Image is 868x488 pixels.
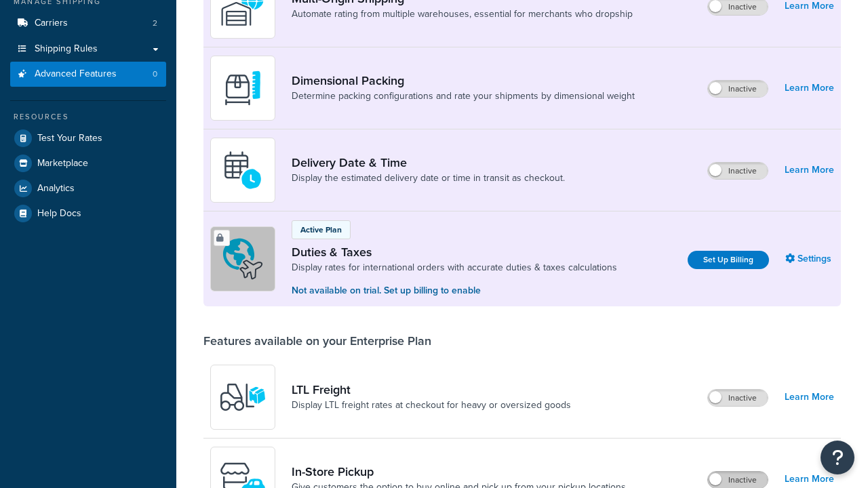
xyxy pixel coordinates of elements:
a: Automate rating from multiple warehouses, essential for merchants who dropship [292,7,633,21]
a: Learn More [785,79,834,98]
span: Test Your Rates [37,133,102,144]
label: Inactive [708,163,768,179]
a: Display the estimated delivery date or time in transit as checkout. [292,171,565,185]
img: y79ZsPf0fXUFUhFXDzUgf+ktZg5F2+ohG75+v3d2s1D9TjoU8PiyCIluIjV41seZevKCRuEjTPPOKHJsQcmKCXGdfprl3L4q7... [219,373,267,421]
a: Analytics [10,176,166,201]
a: Learn More [785,388,834,407]
a: In-Store Pickup [292,464,626,479]
span: Marketplace [37,158,88,169]
label: Inactive [708,81,768,97]
span: 2 [153,18,157,29]
label: Inactive [708,390,768,406]
a: Display rates for international orders with accurate duties & taxes calculations [292,261,617,274]
a: Settings [785,249,834,268]
a: Learn More [785,161,834,180]
a: Test Your Rates [10,126,166,150]
button: Open Resource Center [821,441,854,474]
a: Determine packing configurations and rate your shipments by dimensional weight [292,89,635,103]
a: LTL Freight [292,382,571,397]
span: Advanced Features [35,68,117,80]
a: Display LTL freight rates at checkout for heavy or oversized goods [292,399,571,412]
p: Active Plan [300,224,342,236]
span: Help Docs [37,208,81,220]
div: Features available on your Enterprise Plan [203,333,431,348]
a: Shipping Rules [10,37,166,62]
a: Duties & Taxes [292,245,617,260]
label: Inactive [708,472,768,488]
span: 0 [153,68,157,80]
a: Help Docs [10,201,166,226]
span: Carriers [35,18,68,29]
span: Shipping Rules [35,43,98,55]
span: Analytics [37,183,75,195]
img: gfkeb5ejjkALwAAAABJRU5ErkJggg== [219,146,267,194]
a: Dimensional Packing [292,73,635,88]
a: Delivery Date & Time [292,155,565,170]
a: Carriers2 [10,11,166,36]
a: Marketplace [10,151,166,176]
p: Not available on trial. Set up billing to enable [292,283,617,298]
li: Carriers [10,11,166,36]
li: Advanced Features [10,62,166,87]
img: DTVBYsAAAAAASUVORK5CYII= [219,64,267,112]
a: Set Up Billing [688,251,769,269]
div: Resources [10,111,166,123]
a: Advanced Features0 [10,62,166,87]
